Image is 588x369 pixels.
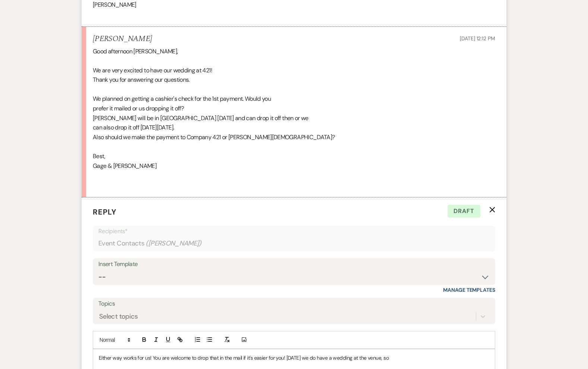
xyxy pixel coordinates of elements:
h5: [PERSON_NAME] [93,34,152,44]
div: Select topics [99,311,138,321]
div: Event Contacts [98,236,490,251]
p: Recipients* [98,226,490,236]
a: Manage Templates [443,287,495,293]
span: ( [PERSON_NAME] ) [146,238,202,248]
div: Good afternoon [PERSON_NAME], We are very excited to have our wedding at 421! Thank you for answe... [93,47,495,190]
div: Insert Template [98,259,490,270]
label: Topics [98,298,490,309]
span: [DATE] 12:12 PM [460,35,495,42]
span: Draft [448,205,480,218]
span: Reply [93,207,117,217]
p: Either way works for us! You are welcome to drop that in the mail if it's easier for you! [DATE] ... [99,354,489,362]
